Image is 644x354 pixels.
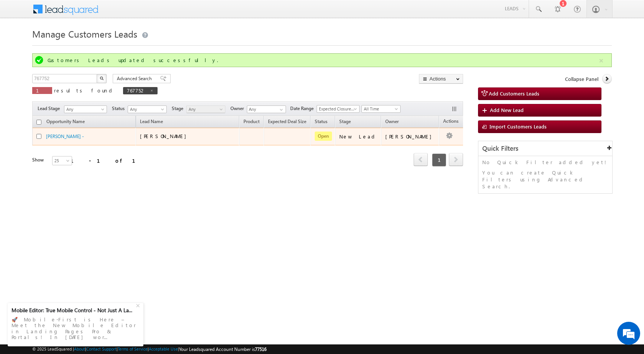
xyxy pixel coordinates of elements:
a: Status [311,117,331,127]
a: Any [186,105,225,113]
textarea: Type your message and hit 'Enter' [10,71,140,230]
span: Date Range [290,105,317,112]
div: Chat with us now [40,40,129,50]
a: Expected Deal Size [264,117,310,127]
span: Any [128,106,164,113]
img: d_60004797649_company_0_60004797649 [13,40,32,50]
a: All Time [361,105,401,113]
button: Actions [419,74,463,84]
div: + [134,300,143,310]
span: 1 [432,153,446,166]
span: 767752 [127,87,146,94]
input: Check all records [36,120,41,125]
a: About [74,346,85,351]
span: © 2025 LeadSquared | | | | | [32,346,266,353]
em: Start Chat [104,236,139,247]
a: Contact Support [86,346,117,351]
span: 77516 [255,346,266,352]
span: Expected Closure Date [317,105,357,112]
a: Terms of Service [118,346,148,351]
span: Collapse Panel [565,76,598,82]
a: [PERSON_NAME] - [46,133,84,139]
div: Mobile Editor: True Mobile Control - Not Just A La... [11,307,135,314]
span: 1 [36,87,48,94]
span: Owner [230,105,247,112]
div: New Lead [339,133,378,140]
div: Quick Filters [478,141,612,156]
span: Owner [385,119,399,124]
span: Add New Lead [490,107,524,113]
span: Open [315,132,332,141]
span: Import Customers Leads [490,123,547,130]
span: Lead Stage [38,105,63,112]
span: results found [54,87,115,94]
span: Status [112,105,128,112]
span: Your Leadsquared Account Number is [179,346,266,352]
p: You can create Quick Filters using Advanced Search. [482,169,608,190]
a: Any [64,105,107,113]
span: Actions [439,117,462,127]
span: Any [64,106,104,113]
span: Manage Customers Leads [32,28,137,40]
a: Expected Closure Date [317,105,360,113]
span: Any [187,106,223,113]
a: Acceptable Use [149,346,178,351]
span: next [449,153,463,166]
p: No Quick Filter added yet! [482,159,608,166]
span: Lead Name [136,117,167,127]
span: Expected Deal Size [268,119,306,124]
a: Stage [335,117,355,127]
a: Show All Items [276,106,285,114]
div: [PERSON_NAME] [385,133,435,140]
a: 25 [52,156,72,165]
a: next [449,154,463,166]
img: Search [100,76,103,80]
div: 🚀 Mobile-First is Here – Meet the New Mobile Editor in Landing Pages Pro & Portals! In [DATE] wor... [11,314,140,342]
span: prev [414,153,428,166]
a: Opportunity Name [43,117,89,127]
div: Show [32,156,46,163]
a: prev [414,154,428,166]
a: Any [128,105,167,113]
span: Stage [172,105,186,112]
span: Add Customers Leads [489,90,539,97]
span: Advanced Search [117,75,154,82]
input: Type to Search [247,105,286,113]
span: 25 [53,157,73,164]
span: Product [243,119,260,124]
span: Opportunity Name [46,119,85,124]
div: 1 - 1 of 1 [71,156,145,165]
span: All Time [362,105,398,112]
div: Customers Leads updated successfully. [48,57,598,64]
span: Stage [339,119,351,124]
span: [PERSON_NAME] [140,133,190,139]
div: Minimize live chat window [126,4,144,22]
